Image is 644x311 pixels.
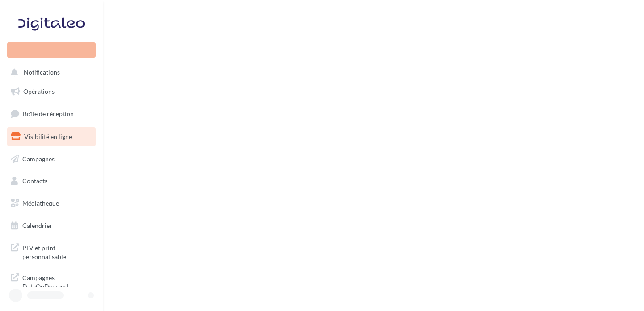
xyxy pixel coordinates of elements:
a: Campagnes [5,150,97,168]
span: Calendrier [22,222,52,229]
span: Boîte de réception [23,110,74,118]
span: Opérations [23,88,55,95]
a: Médiathèque [5,194,97,213]
a: Contacts [5,172,97,190]
span: PLV et print personnalisable [22,242,92,261]
span: Campagnes DataOnDemand [22,272,92,291]
a: Campagnes DataOnDemand [5,268,97,294]
a: Calendrier [5,216,97,235]
a: PLV et print personnalisable [5,238,97,265]
a: Opérations [5,82,97,101]
span: Contacts [22,177,47,185]
span: Campagnes [22,155,55,162]
div: Nouvelle campagne [7,42,96,58]
a: Visibilité en ligne [5,127,97,146]
a: Boîte de réception [5,104,97,123]
span: Médiathèque [22,199,59,207]
span: Notifications [24,69,60,76]
span: Visibilité en ligne [24,133,72,140]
